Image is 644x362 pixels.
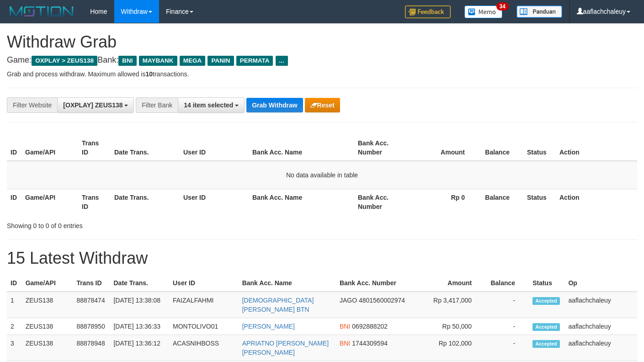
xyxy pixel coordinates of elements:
button: [OXPLAY] ZEUS138 [57,97,134,113]
strong: 10 [145,70,153,78]
td: 88878948 [73,335,110,361]
th: ID [7,275,22,292]
th: User ID [169,275,239,292]
span: ... [276,56,288,66]
span: BNI [118,56,136,66]
h1: 15 Latest Withdraw [7,249,637,267]
td: [DATE] 13:36:12 [110,335,169,361]
th: Trans ID [78,189,111,215]
th: Bank Acc. Number [336,275,424,292]
td: Rp 102,000 [424,335,485,361]
th: ID [7,189,21,215]
td: ZEUS138 [22,318,73,335]
td: ZEUS138 [22,335,73,361]
button: Grab Withdraw [246,98,303,112]
td: aaflachchaleuy [564,292,637,318]
th: Date Trans. [111,135,180,161]
span: BNI [340,340,350,347]
span: [OXPLAY] ZEUS138 [63,101,122,109]
span: Accepted [532,323,560,331]
th: Bank Acc. Name [249,189,354,215]
td: [DATE] 13:38:08 [110,292,169,318]
th: Balance [479,135,523,161]
th: Status [523,135,556,161]
th: Bank Acc. Number [354,135,411,161]
button: Reset [305,98,340,112]
span: PANIN [208,56,234,66]
th: Trans ID [78,135,111,161]
div: Showing 0 to 0 of 0 entries [7,218,261,230]
span: JAGO [340,297,357,304]
th: Op [564,275,637,292]
span: 34 [496,2,509,11]
th: Game/API [21,135,78,161]
th: Bank Acc. Number [354,189,411,215]
span: MAYBANK [139,56,177,66]
td: Rp 50,000 [424,318,485,335]
th: Amount [424,275,485,292]
td: [DATE] 13:36:33 [110,318,169,335]
th: Trans ID [73,275,110,292]
th: Bank Acc. Name [249,135,354,161]
th: Action [556,135,637,161]
p: Grab and process withdraw. Maximum allowed is transactions. [7,69,637,79]
td: No data available in table [7,161,637,189]
th: User ID [180,189,249,215]
th: Status [529,275,564,292]
th: Amount [411,135,479,161]
td: - [485,292,529,318]
img: Button%20Memo.svg [464,5,503,18]
span: 14 item selected [184,101,233,109]
th: Game/API [21,189,78,215]
th: ID [7,135,21,161]
td: - [485,335,529,361]
div: Filter Bank [136,97,178,113]
th: Bank Acc. Name [239,275,336,292]
span: Copy 4801560002974 to clipboard [359,297,405,304]
td: Rp 3,417,000 [424,292,485,318]
td: ZEUS138 [22,292,73,318]
th: Balance [479,189,523,215]
th: Action [556,189,637,215]
th: Date Trans. [111,189,180,215]
td: 88878474 [73,292,110,318]
span: MEGA [180,56,206,66]
td: FAIZALFAHMI [169,292,239,318]
th: Rp 0 [411,189,479,215]
td: - [485,318,529,335]
span: Copy 0692888202 to clipboard [352,323,388,330]
th: Status [523,189,556,215]
img: panduan.png [516,5,562,18]
span: OXPLAY > ZEUS138 [32,56,97,66]
span: PERMATA [236,56,273,66]
a: [PERSON_NAME] [242,323,295,330]
th: Game/API [22,275,73,292]
td: aaflachchaleuy [564,335,637,361]
h1: Withdraw Grab [7,33,637,51]
a: APRIATNO [PERSON_NAME] [PERSON_NAME] [242,340,329,356]
td: aaflachchaleuy [564,318,637,335]
td: 3 [7,335,22,361]
td: MONTOLIVO01 [169,318,239,335]
img: MOTION_logo.png [7,5,76,18]
a: [DEMOGRAPHIC_DATA][PERSON_NAME] BTN [242,297,314,313]
td: 2 [7,318,22,335]
th: User ID [180,135,249,161]
span: Accepted [532,297,560,305]
button: 14 item selected [178,97,245,113]
div: Filter Website [7,97,57,113]
th: Date Trans. [110,275,169,292]
td: ACASNIHBOSS [169,335,239,361]
span: Accepted [532,340,560,348]
td: 88878950 [73,318,110,335]
td: 1 [7,292,22,318]
h4: Game: Bank: [7,56,637,65]
th: Balance [485,275,529,292]
span: Copy 1744309594 to clipboard [352,340,388,347]
span: BNI [340,323,350,330]
img: Feedback.jpg [405,5,451,18]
